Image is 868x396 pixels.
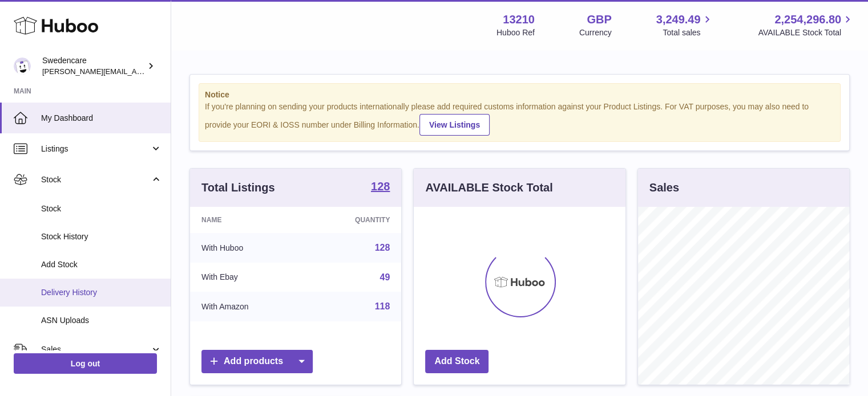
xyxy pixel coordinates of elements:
[656,12,701,27] span: 3,249.49
[371,181,390,192] strong: 128
[758,12,854,38] a: 2,254,296.80 AVAILABLE Stock Total
[758,27,854,38] span: AVAILABLE Stock Total
[41,315,162,326] span: ASN Uploads
[656,12,714,38] a: 3,249.49 Total sales
[190,207,306,233] th: Name
[41,259,162,270] span: Add Stock
[375,243,390,252] a: 128
[42,55,145,77] div: Swedencare
[41,174,150,185] span: Stock
[306,207,402,233] th: Quantity
[205,101,834,136] div: If you're planning on sending your products internationally please add required customs informati...
[41,287,162,298] span: Delivery History
[190,292,306,321] td: With Amazon
[419,114,490,136] a: View Listings
[201,180,275,195] h3: Total Listings
[190,233,306,263] td: With Huboo
[425,180,552,195] h3: AVAILABLE Stock Total
[503,12,535,27] strong: 13210
[205,89,834,100] strong: Notice
[42,67,229,76] span: [PERSON_NAME][EMAIL_ADDRESS][DOMAIN_NAME]
[14,58,31,75] img: rebecca.fall@swedencare.co.uk
[425,350,488,373] a: Add Stock
[371,181,390,194] a: 128
[41,113,162,124] span: My Dashboard
[41,344,150,355] span: Sales
[41,203,162,214] span: Stock
[14,353,157,374] a: Log out
[41,144,150,154] span: Listings
[375,301,390,311] a: 118
[41,231,162,242] span: Stock History
[649,180,679,195] h3: Sales
[190,263,306,292] td: With Ebay
[380,272,390,282] a: 49
[496,27,535,38] div: Huboo Ref
[201,350,313,373] a: Add products
[579,27,612,38] div: Currency
[774,12,841,27] span: 2,254,296.80
[663,27,713,38] span: Total sales
[587,12,611,27] strong: GBP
